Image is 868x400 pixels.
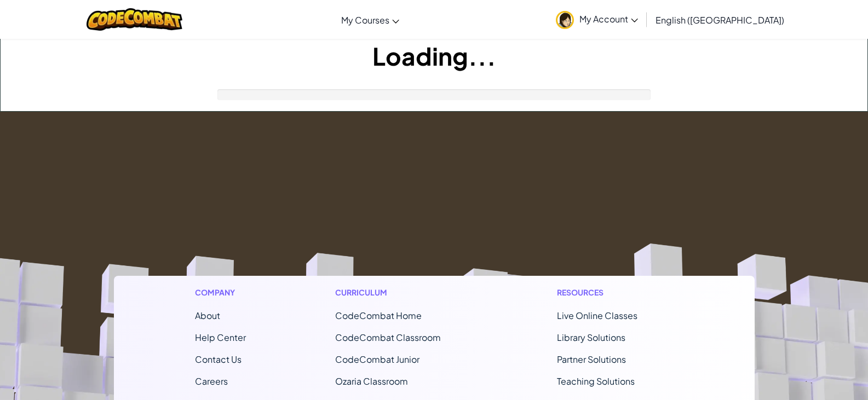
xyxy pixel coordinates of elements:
span: Contact Us [195,353,242,365]
a: My Courses [336,5,405,34]
h1: Curriculum [335,287,468,298]
h1: Company [195,287,246,298]
span: CodeCombat Home [335,310,422,321]
a: CodeCombat Classroom [335,332,441,343]
a: Library Solutions [557,332,625,343]
img: CodeCombat logo [87,8,182,31]
a: Ozaria Classroom [335,375,408,387]
a: Help Center [195,332,246,343]
img: avatar [556,11,574,29]
a: About [195,310,220,321]
a: My Account [550,2,643,37]
a: CodeCombat Junior [335,353,419,365]
a: Careers [195,375,228,387]
a: English ([GEOGRAPHIC_DATA]) [650,5,790,34]
span: My Account [579,13,638,25]
span: My Courses [341,14,389,26]
a: Teaching Solutions [557,375,635,387]
span: English ([GEOGRAPHIC_DATA]) [656,14,784,26]
a: Live Online Classes [557,310,637,321]
a: Partner Solutions [557,353,626,365]
h1: Loading... [1,39,867,73]
h1: Resources [557,287,674,298]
